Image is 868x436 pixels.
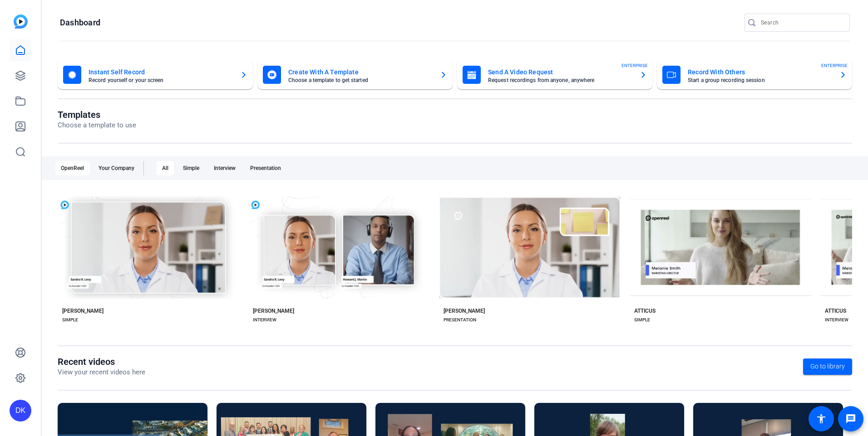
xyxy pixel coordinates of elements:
div: SIMPLE [62,316,78,324]
mat-card-title: Record With Others [688,67,832,78]
div: OpenReel [55,161,89,175]
div: SIMPLE [634,316,650,324]
p: View your recent videos here [58,367,145,378]
div: Interview [208,161,241,175]
mat-card-subtitle: Start a group recording session [688,78,832,83]
a: Go to library [803,358,852,375]
mat-icon: accessibility [816,413,827,424]
input: Search [761,17,843,28]
div: INTERVIEW [825,316,848,324]
img: blue-gradient.svg [14,15,28,29]
button: Create With A TemplateChoose a template to get started [257,60,453,89]
button: Instant Self RecordRecord yourself or your screen [58,60,253,89]
div: DK [10,400,31,421]
mat-card-title: Send A Video Request [488,67,632,78]
div: Your Company [93,161,140,175]
div: Presentation [245,161,286,175]
span: ENTERPRISE [821,62,848,69]
div: Simple [178,161,205,175]
mat-card-subtitle: Request recordings from anyone, anywhere [488,78,632,83]
div: All [157,161,174,175]
button: Send A Video RequestRequest recordings from anyone, anywhereENTERPRISE [457,60,652,89]
span: Go to library [810,362,845,371]
h1: Dashboard [60,17,100,28]
div: INTERVIEW [253,316,276,324]
h1: Recent videos [58,356,145,367]
div: ATTICUS [634,307,656,315]
div: [PERSON_NAME] [253,307,294,315]
p: Choose a template to use [58,120,136,131]
mat-card-title: Instant Self Record [89,67,233,78]
mat-card-title: Create With A Template [288,67,433,78]
div: ATTICUS [825,307,846,315]
mat-icon: message [845,413,856,424]
div: [PERSON_NAME] [444,307,485,315]
button: Record With OthersStart a group recording sessionENTERPRISE [657,60,852,89]
span: ENTERPRISE [621,62,648,69]
div: [PERSON_NAME] [62,307,104,315]
h1: Templates [58,109,136,120]
mat-card-subtitle: Choose a template to get started [288,78,433,83]
mat-card-subtitle: Record yourself or your screen [89,78,233,83]
div: PRESENTATION [444,316,476,324]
